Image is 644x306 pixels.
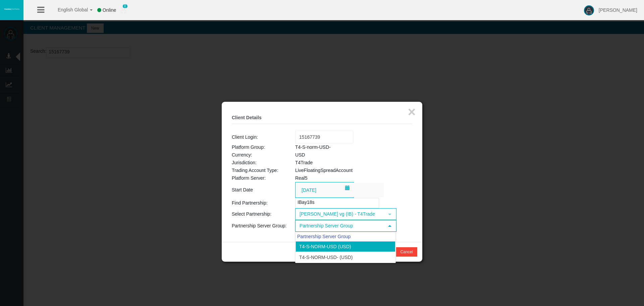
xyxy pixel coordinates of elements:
[295,175,308,181] span: Real5
[295,152,305,158] span: USD
[295,160,313,165] span: T4Trade
[49,7,88,12] span: English Global
[295,144,331,150] span: T4-S-norm-USD-
[408,105,416,119] button: ×
[387,223,392,229] span: select
[232,143,295,151] td: Platform Group:
[121,7,126,14] img: user_small.png
[584,5,594,15] img: user-image
[232,115,262,120] b: Client Details
[103,7,116,13] span: Online
[232,200,268,206] span: Find Partnership:
[3,8,20,10] img: logo.svg
[232,211,271,217] span: Select Partnership:
[232,159,295,167] td: Jurisdiction:
[296,209,384,219] span: [PERSON_NAME] vg (IB) - T4Trade
[295,168,353,173] span: LiveFloatingSpreadAccount
[232,182,295,198] td: Start Date
[296,232,395,241] div: Partnership Server Group
[232,151,295,159] td: Currency:
[396,247,417,257] button: Cancel
[122,4,128,8] span: 0
[232,223,286,228] span: Partnership Server Group:
[296,221,384,231] span: Partnership Server Group
[232,174,295,182] td: Platform Server:
[232,167,295,174] td: Trading Account Type:
[599,7,637,13] span: [PERSON_NAME]
[296,252,395,263] li: T4-S-norm-USD- (USD)
[296,241,395,252] li: T4-S-norm-USD (USD)
[232,131,295,143] td: Client Login:
[387,212,392,217] span: select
